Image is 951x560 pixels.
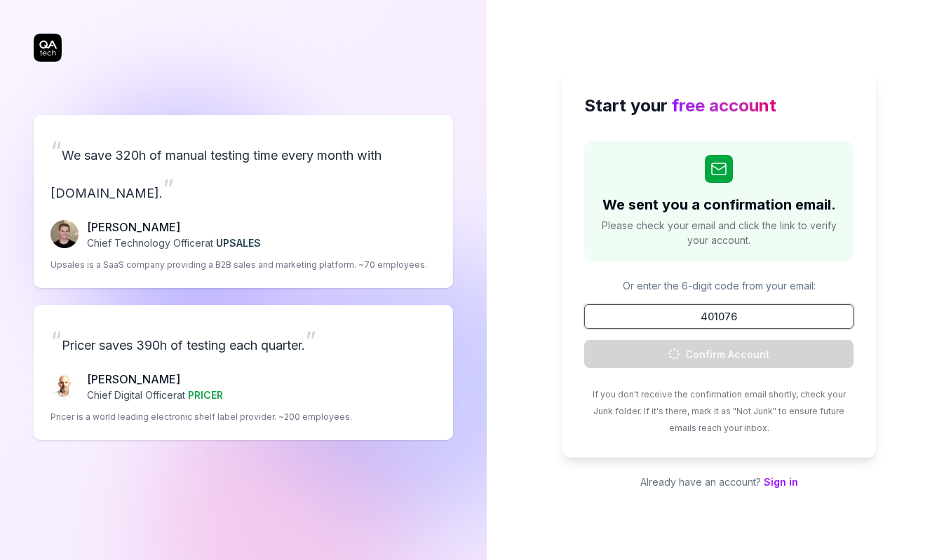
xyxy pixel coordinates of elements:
[562,474,876,489] p: Already have an account?
[602,194,836,215] h2: We sent you a confirmation email.
[50,322,436,360] p: Pricer saves 390h of testing each quarter.
[598,218,839,247] span: Please check your email and click the link to verify your account.
[50,411,352,423] p: Pricer is a world leading electronic shelf label provider. ~200 employees.
[584,93,854,118] h2: Start your
[50,220,79,248] img: Fredrik Seidl
[87,371,223,388] p: [PERSON_NAME]
[764,476,798,488] a: Sign in
[188,389,223,401] span: PRICER
[87,235,261,250] p: Chief Technology Officer at
[672,95,776,116] span: free account
[584,278,854,293] p: Or enter the 6-digit code from your email:
[216,237,261,249] span: UPSALES
[163,173,174,204] span: ”
[34,305,453,440] a: “Pricer saves 390h of testing each quarter.”Chris Chalkitis[PERSON_NAME]Chief Digital Officerat P...
[305,325,316,356] span: ”
[50,372,79,400] img: Chris Chalkitis
[50,132,436,207] p: We save 320h of manual testing time every month with [DOMAIN_NAME].
[50,325,62,356] span: “
[87,388,223,402] p: Chief Digital Officer at
[50,135,62,166] span: “
[50,259,427,271] p: Upsales is a SaaS company providing a B2B sales and marketing platform. ~70 employees.
[593,389,846,433] span: If you don't receive the confirmation email shortly, check your Junk folder. If it's there, mark ...
[34,115,453,288] a: “We save 320h of manual testing time every month with [DOMAIN_NAME].”Fredrik Seidl[PERSON_NAME]Ch...
[584,340,854,368] button: Confirm Account
[87,219,261,235] p: [PERSON_NAME]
